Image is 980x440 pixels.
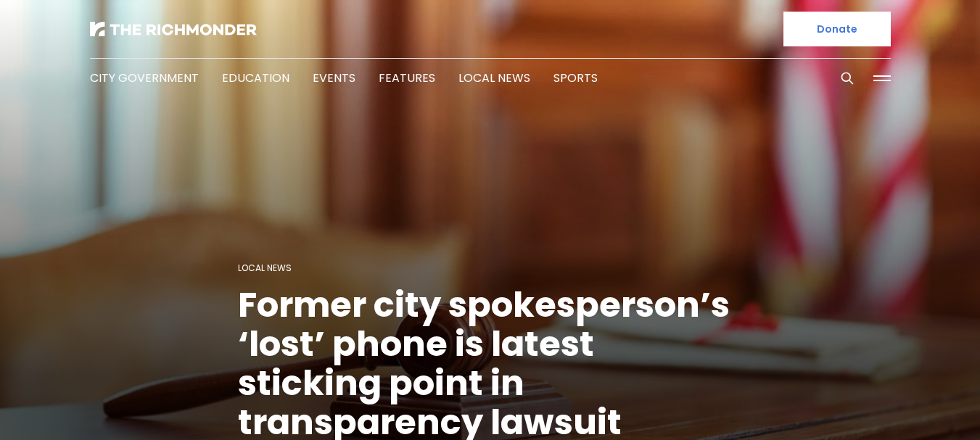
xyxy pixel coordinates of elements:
[313,70,355,86] a: Events
[553,70,598,86] a: Sports
[90,70,199,86] a: City Government
[90,22,257,36] img: The Richmonder
[222,70,289,86] a: Education
[379,70,435,86] a: Features
[783,12,891,46] a: Donate
[857,369,980,440] iframe: portal-trigger
[238,262,292,274] a: Local News
[458,70,530,86] a: Local News
[836,67,858,89] button: Search this site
